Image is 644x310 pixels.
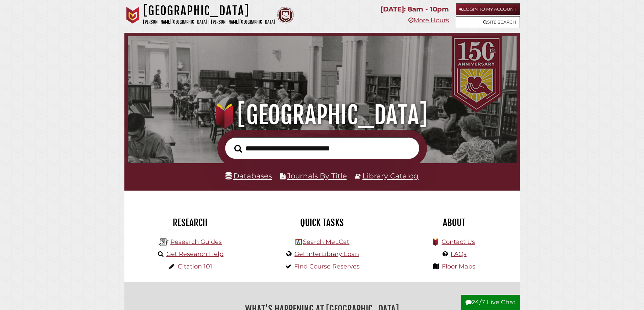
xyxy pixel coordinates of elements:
[393,217,515,228] h2: About
[294,250,359,258] a: Get InterLibrary Loan
[143,18,275,26] p: [PERSON_NAME][GEOGRAPHIC_DATA] | [PERSON_NAME][GEOGRAPHIC_DATA]
[442,263,475,270] a: Floor Maps
[294,263,360,270] a: Find Course Reserves
[159,237,169,247] img: Hekman Library Logo
[234,144,242,153] i: Search
[124,7,141,24] img: Calvin University
[303,238,349,246] a: Search MeLCat
[381,3,449,15] p: [DATE]: 8am - 10pm
[137,100,507,130] h1: [GEOGRAPHIC_DATA]
[456,16,520,28] a: Site Search
[178,263,212,270] a: Citation 101
[143,3,275,18] h1: [GEOGRAPHIC_DATA]
[166,250,223,258] a: Get Research Help
[456,3,520,15] a: Login to My Account
[129,217,251,228] h2: Research
[451,250,467,258] a: FAQs
[442,238,475,246] a: Contact Us
[295,239,302,245] img: Hekman Library Logo
[362,171,419,180] a: Library Catalog
[170,238,222,246] a: Research Guides
[225,171,272,180] a: Databases
[287,171,347,180] a: Journals By Title
[408,17,449,24] a: More Hours
[261,217,383,228] h2: Quick Tasks
[231,143,245,155] button: Search
[277,7,294,24] img: Calvin Theological Seminary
